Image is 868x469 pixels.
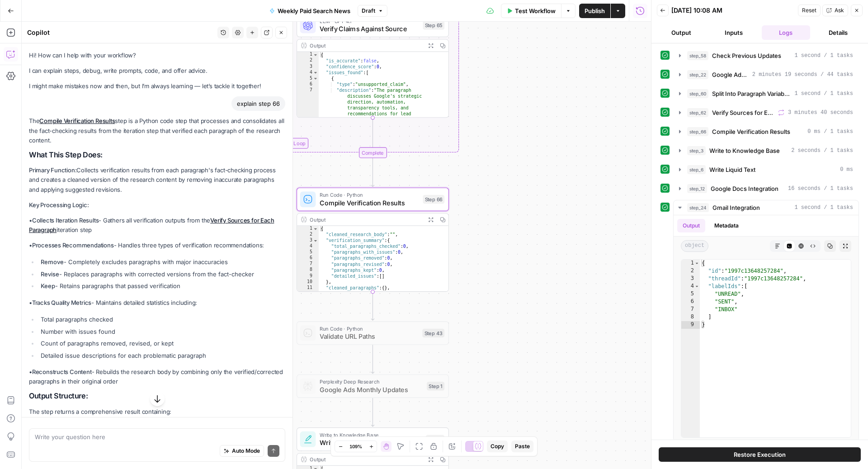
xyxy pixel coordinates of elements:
span: 0 ms [840,166,853,174]
strong: Processes Recommendations [32,242,114,249]
div: 6 [297,256,319,261]
span: step_60 [687,89,708,98]
div: 8 [681,313,700,321]
span: Draft [362,7,375,15]
span: Google Ads Monthly Updates [320,385,423,395]
li: - Completely excludes paragraphs with major inaccuracies [38,257,285,266]
span: object [681,240,708,252]
button: 1 second / 1 tasks [674,48,859,63]
span: 0 ms / 1 tasks [807,128,853,136]
span: Validate URL Paths [320,332,418,341]
div: Copilot [27,28,215,37]
button: Publish [579,4,610,18]
p: Hi! How can I help with your workflow? [29,51,285,60]
span: Toggle code folding, rows 1 through 19 [313,52,318,58]
span: Auto Mode [232,447,260,455]
div: 4 [297,244,319,250]
li: - Replaces paragraphs with corrected versions from the fact-checker [38,270,285,279]
p: • - Gathers all verification outputs from the iteration step [29,216,285,235]
div: 3 [297,64,319,70]
a: Compile Verification Results [39,117,115,124]
span: Write to Knowledge Base [320,431,422,439]
div: 7 [297,261,319,267]
span: Gmail Integration [712,203,760,212]
div: 11 [297,285,319,291]
div: Step 3 [426,435,444,444]
div: 5 [681,290,700,298]
button: Weekly Paid Search News [264,4,356,18]
button: Output [677,219,705,232]
div: 8 [297,267,319,273]
li: Count of paragraphs removed, revised, or kept [38,339,285,348]
span: step_58 [687,51,708,60]
button: Ask [822,5,848,16]
span: Toggle code folding, rows 5 through 9 [313,76,318,81]
span: Check Previous Updates [712,51,781,60]
li: - Retains paragraphs that passed verification [38,281,285,290]
div: 6 [297,81,319,87]
button: Auto Mode [220,445,264,457]
g: Edge from step_43 to step_1 [371,345,374,374]
button: Inputs [709,25,758,40]
span: Toggle code folding, rows 4 through 15 [313,70,318,76]
span: Restore Execution [734,450,786,459]
div: 5 [297,250,319,256]
div: 7 [297,87,319,134]
div: 1 [297,52,319,58]
span: Run Code · Python [320,191,419,199]
span: step_22 [687,70,708,79]
button: 16 seconds / 1 tasks [674,181,859,196]
button: 0 ms / 1 tasks [674,124,859,139]
div: 1 second / 1 tasks [674,215,859,441]
button: 3 minutes 40 seconds [674,105,859,120]
span: Verify Claims Against Source [320,24,419,34]
div: Complete [359,147,387,158]
button: Copy [487,441,508,452]
span: 1 second / 1 tasks [794,52,853,60]
div: Run Code · PythonValidate URL PathsStep 43 [297,321,449,345]
button: Metadata [709,219,744,232]
strong: Remove [41,258,64,265]
div: explain step 66 [231,96,285,111]
div: Run Code · PythonCompile Verification ResultsStep 66Output{ "cleaned_research_body":"", "verifica... [297,188,449,292]
a: Verify Sources for Each Paragraph [29,217,274,233]
span: Verify Sources for Each Paragraph [712,108,774,117]
li: Number with issues found [38,327,285,336]
span: 109% [349,443,362,450]
span: Copy [491,442,504,450]
div: 2 [297,232,319,238]
button: Details [814,25,863,40]
span: Compile Verification Results [320,198,419,208]
div: 1 [681,260,700,267]
button: 2 seconds / 1 tasks [674,143,859,158]
div: Output [310,455,422,463]
div: Step 1 [427,382,444,391]
p: The step returns a comprehensive result containing: [29,407,285,417]
div: 2 [681,267,700,275]
div: 9 [297,273,319,279]
span: 3 minutes 40 seconds [788,109,853,117]
div: Step 43 [422,329,444,338]
span: Test Workflow [515,6,556,15]
span: step_3 [687,146,706,155]
button: 0 ms [674,162,859,177]
button: Draft [358,5,387,17]
g: Edge from step_1 to step_3 [371,398,374,426]
span: Toggle code folding, rows 4 through 8 [694,283,699,290]
button: 1 second / 1 tasks [674,86,859,101]
span: Paste [515,442,530,450]
span: Weekly Paid Search News [278,6,350,15]
span: Write to Knowledge Base [709,146,780,155]
button: Paste [511,441,533,452]
strong: Reconstructs Content [32,368,92,375]
span: step_62 [687,108,708,117]
div: 10 [297,279,319,285]
span: Toggle code folding, rows 1 through 14 [313,226,318,232]
g: Edge from step_66 to step_43 [371,291,374,320]
button: 1 second / 1 tasks [674,200,859,215]
strong: Keep [41,282,55,289]
span: Google Docs Integration [711,184,778,193]
h2: What This Step Does: [29,151,285,159]
h2: Output Structure: [29,392,285,400]
button: 2 minutes 19 seconds / 44 tasks [674,67,859,82]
